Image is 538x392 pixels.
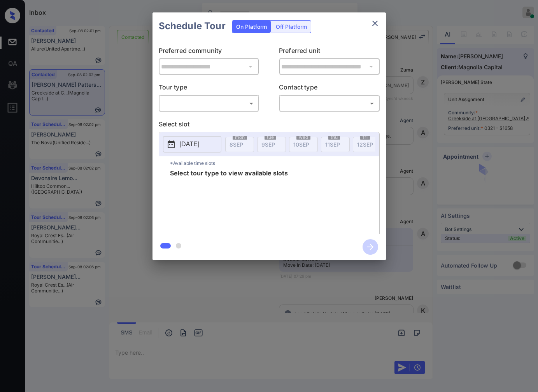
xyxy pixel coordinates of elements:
p: *Available time slots [170,156,379,170]
p: Tour type [159,82,259,95]
button: [DATE] [163,136,221,152]
p: Contact type [279,82,380,95]
p: Select slot [159,119,380,132]
div: Off Platform [272,21,311,33]
p: Preferred unit [279,46,380,58]
div: On Platform [232,21,271,33]
p: Preferred community [159,46,259,58]
p: [DATE] [180,140,200,149]
span: Select tour type to view available slots [170,170,288,232]
button: close [367,16,383,31]
h2: Schedule Tour [152,12,232,40]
